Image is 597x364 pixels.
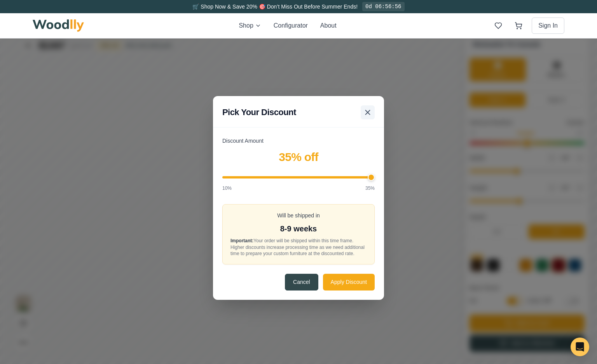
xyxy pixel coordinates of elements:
[192,3,358,10] span: 🛒 Shop Now & Save 20% 🎯 Don’t Miss Out Before Summer Ends!
[230,208,367,227] div: Your order will be shipped within this time frame. Higher discounts increase processing time as w...
[285,244,318,261] button: Cancel
[33,19,84,32] img: Woodlly
[222,107,375,115] label: Discount Amount
[230,208,253,213] strong: Important:
[274,21,308,30] button: Configurator
[362,2,404,11] div: 0d 06:56:56
[222,118,375,136] div: 35 % off
[532,17,564,34] button: Sign In
[365,155,375,162] span: 35%
[230,193,367,205] div: 8-9 weeks
[239,21,261,30] button: Shop
[222,76,296,89] h2: Pick Your Discount
[320,21,337,30] button: About
[230,182,367,190] div: Will be shipped in
[571,338,589,356] div: Open Intercom Messenger
[323,244,375,261] button: Apply Discount
[222,155,232,162] span: 10%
